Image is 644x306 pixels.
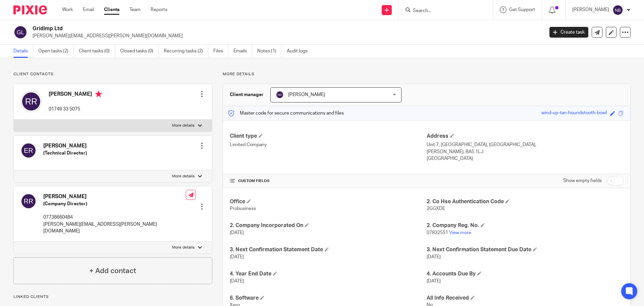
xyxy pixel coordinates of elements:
[20,193,37,209] img: svg%3E
[427,141,624,148] p: Unit 7, [GEOGRAPHIC_DATA], [GEOGRAPHIC_DATA],
[427,198,624,205] h4: 2. Co Hse Authentication Code
[230,198,427,205] h4: Office
[230,133,427,140] h4: Client type
[172,174,195,179] p: More details
[95,91,102,97] i: Primary
[20,91,42,112] img: svg%3E
[20,142,37,159] img: svg%3E
[43,201,186,207] h5: (Company Director)
[230,270,427,277] h4: 4. Year End Date
[62,6,73,13] a: Work
[427,133,624,140] h4: Address
[13,294,212,300] p: Linked clients
[427,295,624,302] h4: All Info Received
[427,255,441,259] span: [DATE]
[33,25,438,32] h2: Gridimp Ltd
[233,45,252,58] a: Emails
[213,45,228,58] a: Files
[13,45,33,58] a: Details
[172,123,195,128] p: More details
[230,141,427,148] p: Limited Company
[38,45,74,58] a: Open tasks (2)
[230,246,427,253] h4: 3. Next Confirmation Statement Date
[120,45,159,58] a: Closed tasks (0)
[563,177,602,184] label: Show empty fields
[427,155,624,162] p: [GEOGRAPHIC_DATA]
[129,6,141,13] a: Team
[572,6,609,13] p: [PERSON_NAME]
[230,91,264,98] h3: Client manager
[257,45,282,58] a: Notes (1)
[449,230,471,235] a: View more
[49,91,102,99] h4: [PERSON_NAME]
[287,45,313,58] a: Audit logs
[172,245,195,250] p: More details
[230,178,427,184] h4: CUSTOM FIELDS
[43,214,186,221] p: 07738660484
[13,5,47,14] img: Pixie
[43,193,186,200] h4: [PERSON_NAME]
[230,295,427,302] h4: 6. Software
[164,45,208,58] a: Recurring tasks (2)
[230,279,244,283] span: [DATE]
[427,206,445,211] span: 2GGXDE
[230,230,244,235] span: [DATE]
[43,150,87,157] h5: (Technical Director)
[33,33,539,39] p: [PERSON_NAME][EMAIL_ADDRESS][PERSON_NAME][DOMAIN_NAME]
[230,255,244,259] span: [DATE]
[288,92,325,97] span: [PERSON_NAME]
[549,27,588,38] a: Create task
[79,45,115,58] a: Client tasks (0)
[427,148,624,155] p: [PERSON_NAME], BA5 1LJ
[427,279,441,283] span: [DATE]
[427,246,624,253] h4: 3. Next Confirmation Statement Due Date
[43,221,186,235] p: [PERSON_NAME][EMAIL_ADDRESS][PERSON_NAME][DOMAIN_NAME]
[49,106,102,113] p: 01749 33 5075
[427,230,448,235] span: 07832551
[13,72,212,77] p: Client contacts
[83,6,94,13] a: Email
[276,91,284,99] img: svg%3E
[223,72,631,77] p: More details
[151,6,167,13] a: Reports
[43,142,87,149] h4: [PERSON_NAME]
[541,110,607,117] div: wind-up-tan-houndstooth-bowl
[104,6,119,13] a: Clients
[13,25,28,39] img: svg%3E
[612,5,623,15] img: svg%3E
[427,270,624,277] h4: 4. Accounts Due By
[228,110,344,117] p: Master code for secure communications and files
[427,222,624,229] h4: 2. Company Reg. No.
[89,266,136,276] h4: + Add contact
[509,7,535,12] span: Get Support
[230,222,427,229] h4: 2. Company Incorporated On
[230,206,256,211] span: Probusiness
[412,8,473,14] input: Search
